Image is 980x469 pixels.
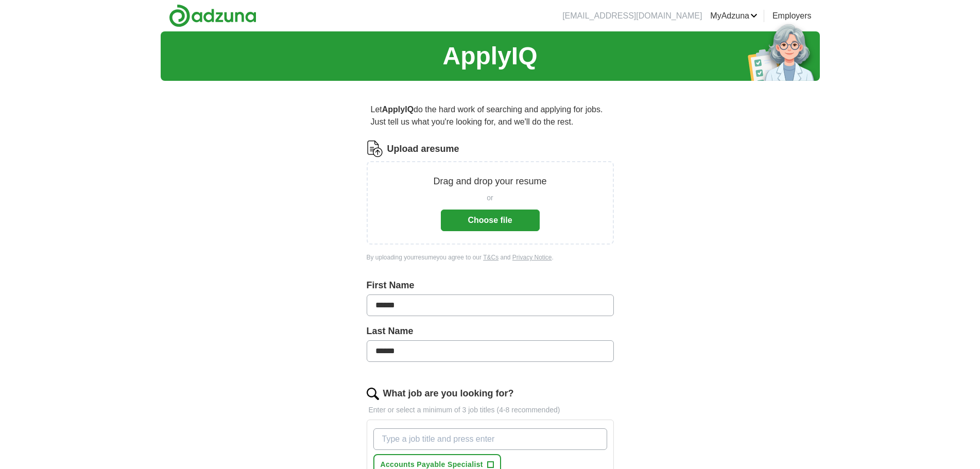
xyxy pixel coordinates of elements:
[169,4,256,27] img: Adzuna logo
[367,405,614,415] p: Enter or select a minimum of 3 job titles (4-8 recommended)
[383,387,514,401] label: What job are you looking for?
[442,38,537,75] h1: ApplyIQ
[433,175,546,188] p: Drag and drop your resume
[387,142,459,156] label: Upload a resume
[373,428,607,450] input: Type a job title and press enter
[487,193,493,203] span: or
[512,254,552,261] a: Privacy Notice
[710,10,758,22] a: MyAdzuna
[367,253,614,262] div: By uploading your resume you agree to our and .
[441,210,540,231] button: Choose file
[483,254,498,261] a: T&Cs
[562,10,702,22] li: [EMAIL_ADDRESS][DOMAIN_NAME]
[367,279,614,292] label: First Name
[367,324,614,338] label: Last Name
[367,99,614,132] p: Let do the hard work of searching and applying for jobs. Just tell us what you're looking for, an...
[772,10,812,22] a: Employers
[367,388,379,400] img: search.png
[382,105,414,114] strong: ApplyIQ
[367,141,383,157] img: CV Icon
